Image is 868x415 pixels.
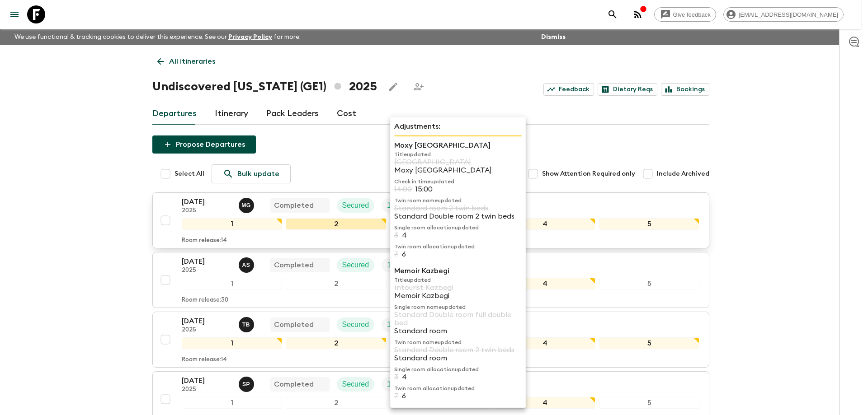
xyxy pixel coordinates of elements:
[286,397,387,409] div: 2
[394,284,522,292] p: Intourist Kazbegi
[402,392,406,400] p: 6
[182,207,231,214] p: 2025
[661,83,709,96] a: Bookings
[394,140,522,151] p: Moxy [GEOGRAPHIC_DATA]
[604,5,622,23] button: search adventures
[387,379,405,390] p: 13 / 14
[182,237,227,244] p: Room release: 14
[734,11,843,18] span: [EMAIL_ADDRESS][DOMAIN_NAME]
[274,260,314,270] p: Completed
[542,169,635,178] span: Show Attention Required only
[394,178,522,185] p: Check in time updated
[175,169,204,178] span: Select All
[394,373,398,381] p: 3
[599,218,700,230] div: 5
[394,292,522,300] p: Memoir Kazbegi
[182,375,231,386] p: [DATE]
[415,185,433,193] p: 15:00
[182,316,231,326] p: [DATE]
[384,78,402,96] button: Edit this itinerary
[410,78,428,96] span: Share this itinerary
[342,200,369,211] p: Secured
[543,83,594,96] a: Feedback
[599,337,700,349] div: 5
[402,373,407,381] p: 4
[402,231,407,239] p: 4
[394,212,522,220] p: Standard Double room 2 twin beds
[182,218,283,230] div: 1
[274,319,314,330] p: Completed
[182,267,231,274] p: 2025
[182,326,231,334] p: 2025
[495,218,595,230] div: 4
[394,151,522,158] p: Title updated
[394,346,522,354] p: Standard Double room 2 twin beds
[599,278,700,289] div: 5
[169,56,215,67] p: All itineraries
[394,243,522,250] p: Twin room allocation updated
[239,260,256,267] span: Ana Sikharulidze
[182,278,283,289] div: 1
[228,34,272,40] a: Privacy Policy
[266,103,319,125] a: Pack Leaders
[657,169,709,178] span: Include Archived
[394,266,522,276] p: Memoir Kazbegi
[152,78,377,96] h1: Undiscovered [US_STATE] (GE1) 2025
[394,231,398,239] p: 3
[342,319,369,330] p: Secured
[182,256,231,267] p: [DATE]
[495,337,595,349] div: 4
[387,319,405,330] p: 12 / 14
[402,250,406,258] p: 6
[239,201,256,208] span: Mariam Gabichvadze
[182,397,283,409] div: 1
[274,200,314,211] p: Completed
[394,327,522,335] p: Standard room
[394,166,522,174] p: Moxy [GEOGRAPHIC_DATA]
[598,83,657,96] a: Dietary Reqs
[182,337,283,349] div: 1
[274,379,314,390] p: Completed
[382,198,410,213] div: Trip Fill
[394,121,522,132] p: Adjustments:
[394,185,412,193] p: 14:00
[668,11,716,18] span: Give feedback
[239,379,256,387] span: Sophie Pruidze
[5,5,24,23] button: menu
[394,303,522,311] p: Single room name updated
[382,317,410,332] div: Trip Fill
[394,392,398,400] p: 7
[539,31,568,43] button: Dismiss
[387,200,405,211] p: 12 / 14
[182,356,227,364] p: Room release: 14
[394,276,522,284] p: Title updated
[11,29,304,45] p: We use functional & tracking cookies to deliver this experience. See our for more.
[382,377,410,392] div: Trip Fill
[394,224,522,231] p: Single room allocation updated
[182,196,231,207] p: [DATE]
[182,386,231,393] p: 2025
[394,197,522,204] p: Twin room name updated
[599,397,700,409] div: 5
[239,320,256,327] span: Tamar Bulbulashvili
[394,158,522,166] p: [GEOGRAPHIC_DATA]
[152,103,197,125] a: Departures
[215,103,248,125] a: Itinerary
[394,354,522,362] p: Standard room
[337,103,356,125] a: Cost
[286,337,387,349] div: 2
[394,339,522,346] p: Twin room name updated
[495,397,595,409] div: 4
[152,135,256,154] button: Propose Departures
[394,366,522,373] p: Single room allocation updated
[394,250,398,258] p: 7
[394,204,522,212] p: Standard room 2 twin beds
[394,385,522,392] p: Twin room allocation updated
[394,311,522,327] p: Standard Double room full double bed
[495,278,595,289] div: 4
[286,218,387,230] div: 2
[182,297,228,304] p: Room release: 30
[237,168,279,179] p: Bulk update
[342,379,369,390] p: Secured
